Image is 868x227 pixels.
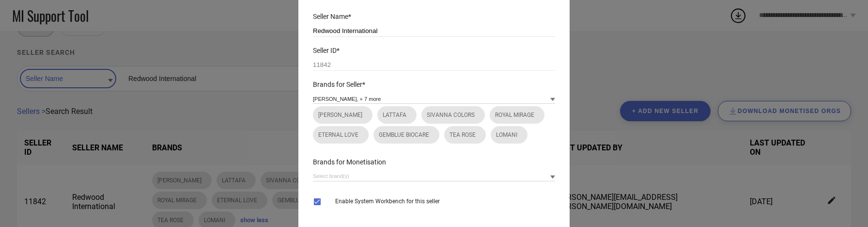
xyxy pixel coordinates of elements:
span: ETERNAL LOVE [318,131,363,138]
div: Seller ID* [313,47,555,54]
span: GEMBLUE BIOCARE [379,131,434,138]
div: Brands for Seller* [313,81,555,88]
input: Select brand(s) [313,171,555,181]
div: Brands for Monetisation [313,158,555,166]
input: Add seller name here [313,25,555,37]
span: LATTAFA [383,112,411,118]
span: SIVANNA COLORS [427,112,480,118]
span: TEA ROSE [449,131,480,138]
input: Add seller id here (numbers only) [313,59,555,71]
div: Seller Name* [313,13,555,20]
span: LOMANI [496,131,522,138]
span: Enable System Workbench for this seller [335,198,440,205]
span: [PERSON_NAME] [318,112,367,118]
span: ROYAL MIRAGE [495,112,539,118]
